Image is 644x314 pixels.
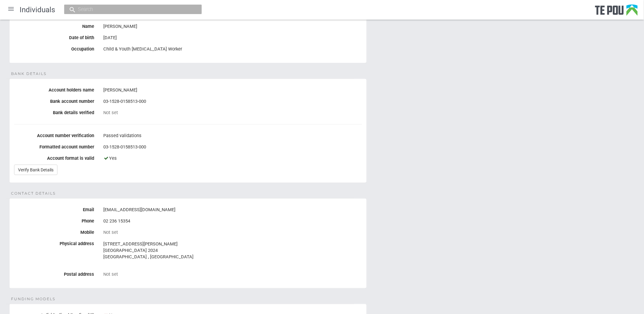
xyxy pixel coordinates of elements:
[9,108,99,115] label: Bank details verified
[9,21,99,29] label: Name
[103,21,362,32] div: [PERSON_NAME]
[103,33,362,43] div: [DATE]
[103,131,362,141] div: Passed validations
[76,6,184,13] input: Search
[9,142,99,150] label: Formatted account number
[9,216,99,224] label: Phone
[9,44,99,52] label: Occupation
[103,241,362,260] address: [STREET_ADDRESS][PERSON_NAME] [GEOGRAPHIC_DATA] 2024 [GEOGRAPHIC_DATA] , [GEOGRAPHIC_DATA]
[103,85,362,95] div: [PERSON_NAME]
[9,239,99,246] label: Physical address
[14,165,57,175] a: Verify Bank Details
[103,96,362,107] div: 03-1528-0158513-000
[9,131,99,138] label: Account number verification
[11,191,56,196] span: Contact details
[103,271,362,277] div: Not set
[103,205,362,215] div: [EMAIL_ADDRESS][DOMAIN_NAME]
[11,71,46,77] span: Bank details
[9,96,99,104] label: Bank account number
[103,44,362,54] div: Child & Youth [MEDICAL_DATA] Worker
[11,296,55,302] span: Funding Models
[9,227,99,235] label: Mobile
[103,230,362,235] div: Not set
[9,205,99,212] label: Email
[9,269,99,277] label: Postal address
[9,153,99,161] label: Account format is valid
[9,85,99,93] label: Account holders name
[9,33,99,40] label: Date of birth
[103,142,362,152] div: 03-1528-0158513-000
[103,153,362,164] div: Yes
[103,216,362,226] div: 02 236 15354
[103,110,362,115] div: Not set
